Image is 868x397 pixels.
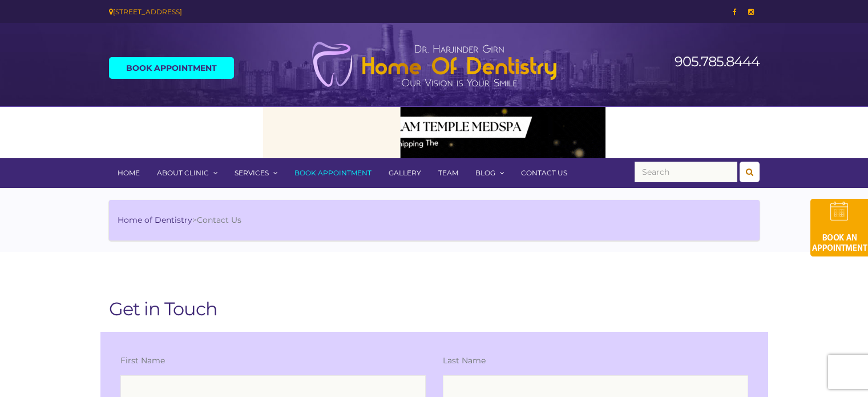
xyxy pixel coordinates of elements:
[286,158,380,188] a: Book Appointment
[263,107,605,158] img: Medspa-Banner-Virtual-Consultation-2-1.gif
[226,158,286,188] a: Services
[675,53,760,70] a: 905.785.8444
[109,57,234,79] a: Book Appointment
[467,158,512,188] a: Blog
[512,158,576,188] a: Contact Us
[120,355,165,367] label: First Name
[197,215,241,225] span: Contact Us
[118,215,192,225] a: Home of Dentistry
[109,6,426,18] div: [STREET_ADDRESS]
[810,199,868,256] img: book-an-appointment-hod-gld.png
[118,214,241,226] li: >
[635,162,737,182] input: Search
[148,158,226,188] a: About Clinic
[380,158,430,188] a: Gallery
[443,355,486,367] label: Last Name
[430,158,467,188] a: Team
[109,298,760,320] h1: Get in Touch
[306,41,563,88] img: Home of Dentistry
[109,158,148,188] a: Home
